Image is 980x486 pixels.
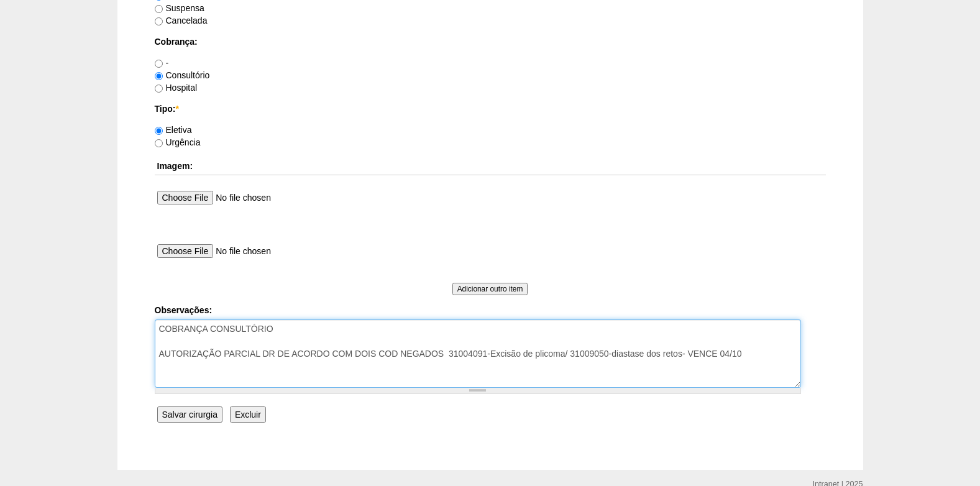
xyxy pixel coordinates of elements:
label: Hospital [155,83,198,93]
input: Salvar cirurgia [157,406,222,423]
input: Consultório [155,72,163,80]
label: Tipo: [155,103,826,115]
label: Suspensa [155,3,204,13]
input: - [155,60,163,68]
label: Observações: [155,304,826,316]
input: Cancelada [155,17,163,25]
input: Suspensa [155,5,163,13]
label: Cancelada [155,16,208,25]
input: Eletiva [155,127,163,135]
textarea: COBRANÇA CONSULTÓRIO AUTORIZAÇÃO PARCIAL DR DE ACORDO COM DOIS COD NEGADOS 31004091-Excisão de pl... [155,319,801,388]
span: Este campo é obrigatório. [175,104,178,114]
label: Urgência [155,137,201,147]
input: Hospital [155,85,163,93]
label: Consultório [155,70,210,80]
input: Excluir [230,406,266,423]
input: Urgência [155,139,163,147]
th: Imagem: [155,157,826,175]
label: Eletiva [155,125,192,135]
label: Cobrança: [155,35,826,48]
label: - [155,58,169,68]
input: Adicionar outro item [452,283,528,295]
